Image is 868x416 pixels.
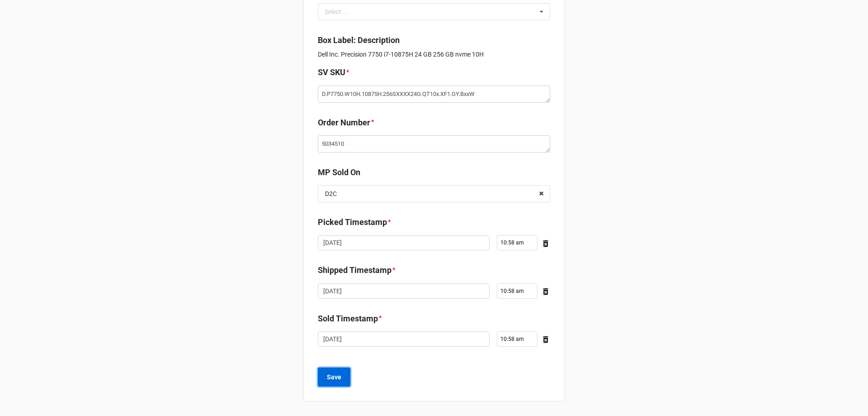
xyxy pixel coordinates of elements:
[318,86,550,103] textarea: D.P7750.W10H.10875H.256SXXXX24G.QT10x.XF1.GY.BxxW
[497,283,538,299] input: Time
[318,312,378,325] label: Sold Timestamp
[318,166,360,179] label: MP Sold On
[318,216,387,229] label: Picked Timestamp
[318,35,400,45] b: Box Label: Description
[318,264,392,277] label: Shipped Timestamp
[318,116,370,129] label: Order Number
[318,66,345,79] label: SV SKU
[318,135,550,153] textarea: 5034510
[327,373,341,382] b: Save
[318,331,490,347] input: Date
[497,235,538,250] input: Time
[318,368,350,387] button: Save
[325,191,337,197] div: D2C
[318,50,550,59] p: Dell Inc. Precision 7750 i7-10875H 24 GB 256 GB nvme 10H
[322,6,361,17] div: Select ...
[318,235,490,251] input: Date
[497,331,538,347] input: Time
[318,283,490,299] input: Date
